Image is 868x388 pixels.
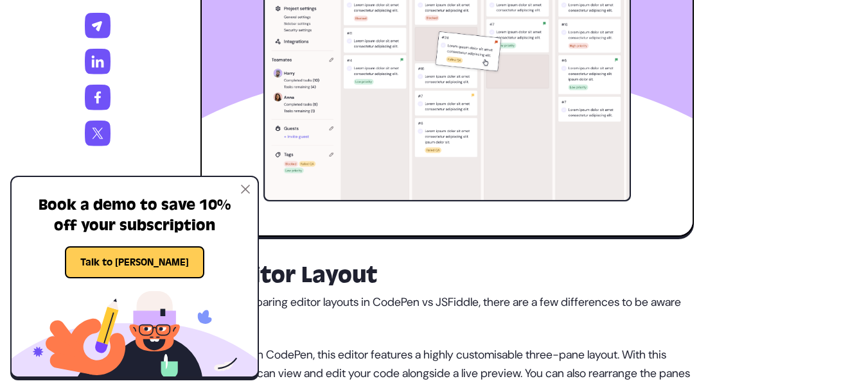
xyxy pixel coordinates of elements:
button: Talk to [PERSON_NAME] [65,246,204,278]
p: When comparing editor layouts in CodePen vs JSFiddle, there are a few differences to be aware of. [200,293,694,331]
a: Talk to [PERSON_NAME] [65,256,204,268]
img: Free trial [202,67,693,120]
img: Close popup [241,185,250,194]
h4: Book a demo to save 10% off your subscription [30,195,240,236]
strong: 3. Editor Layout [200,261,377,289]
